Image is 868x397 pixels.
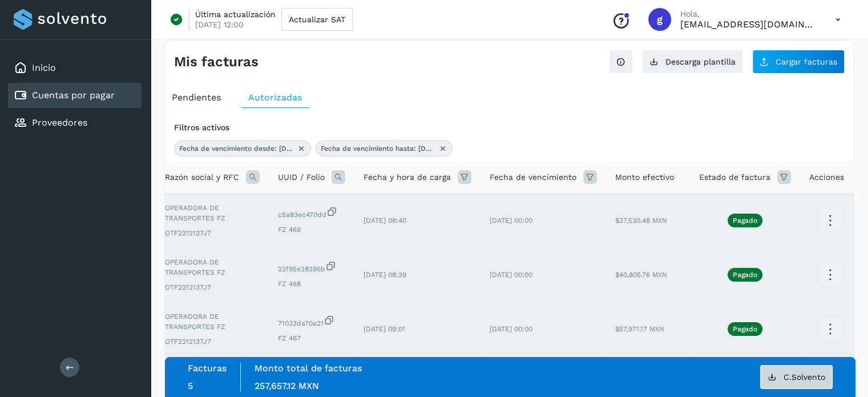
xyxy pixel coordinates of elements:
[680,19,817,30] p: gerenciageneral@ecol.mx
[165,171,239,183] span: Razón social y RFC
[615,271,667,279] span: $40,805.76 MXN
[364,216,406,224] span: [DATE] 08:40
[174,141,311,157] div: Fecha de vencimiento desde: 2025-07-01
[32,62,56,73] a: Inicio
[364,325,405,333] span: [DATE] 09:01
[165,282,260,292] span: OTF2212137J7
[278,315,345,328] span: 71033da70a21
[699,171,770,183] span: Estado de factura
[289,15,345,23] span: Actualizar SAT
[733,271,757,279] p: Pagado
[364,271,406,279] span: [DATE] 08:39
[680,9,817,19] p: Hola,
[752,50,845,74] button: Cargar facturas
[281,8,353,31] button: Actualizar SAT
[760,365,833,389] button: C.Solvento
[278,224,345,235] span: FZ 469
[490,271,532,279] span: [DATE] 00:00
[8,110,142,135] div: Proveedores
[809,171,844,183] span: Acciones
[248,92,302,103] span: Autorizadas
[32,117,87,128] a: Proveedores
[278,260,345,274] span: 22f95e28396b
[179,143,293,154] span: Fecha de vencimiento desde: [DATE]
[278,279,345,289] span: FZ 468
[188,380,193,391] span: 5
[165,203,260,223] span: OPERADORA DE TRANSPORTES FZ
[490,325,532,333] span: [DATE] 00:00
[195,9,276,19] p: Última actualización
[490,216,532,224] span: [DATE] 00:00
[174,122,845,134] div: Filtros activos
[642,50,743,74] button: Descarga plantilla
[8,83,142,108] div: Cuentas por pagar
[733,325,757,333] p: Pagado
[32,90,115,101] a: Cuentas por pagar
[255,380,319,391] span: 257,657.12 MXN
[195,19,244,30] p: [DATE] 12:00
[165,311,260,332] span: OPERADORA DE TRANSPORTES FZ
[364,171,451,183] span: Fecha y hora de carga
[278,206,345,220] span: c5a83ec470dd
[615,216,667,224] span: $37,530.48 MXN
[165,257,260,278] span: OPERADORA DE TRANSPORTES FZ
[776,58,837,66] span: Cargar facturas
[165,336,260,347] span: OTF2212137J7
[665,58,736,66] span: Descarga plantilla
[255,363,362,374] label: Monto total de facturas
[321,143,435,154] span: Fecha de vencimiento hasta: [DATE]
[615,171,674,183] span: Monto efectivo
[490,171,576,183] span: Fecha de vencimiento
[278,171,325,183] span: UUID / Folio
[316,141,453,157] div: Fecha de vencimiento hasta: 2025-07-31
[733,216,757,224] p: Pagado
[188,363,227,374] label: Facturas
[8,55,142,81] div: Inicio
[174,54,259,70] h4: Mis facturas
[172,92,221,103] span: Pendientes
[278,333,345,343] span: FZ 467
[784,373,825,381] span: C.Solvento
[615,325,664,333] span: $57,971.17 MXN
[165,228,260,238] span: OTF2212137J7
